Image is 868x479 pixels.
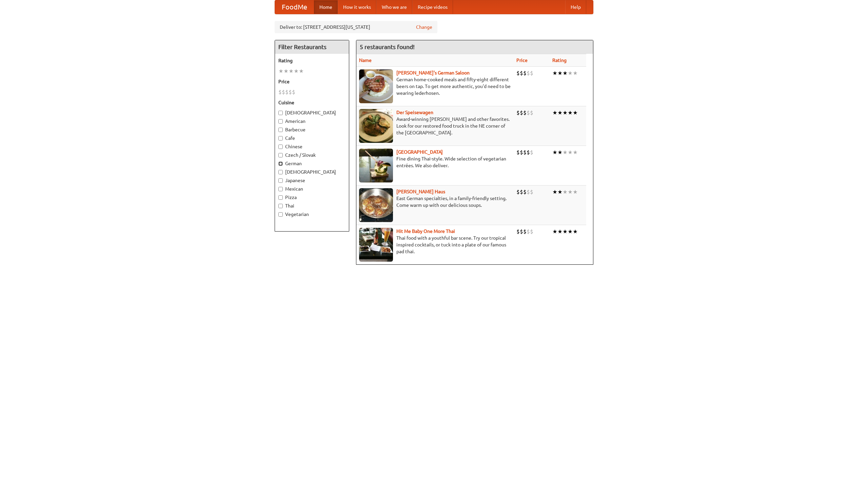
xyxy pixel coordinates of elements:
li: ★ [278,67,283,75]
li: $ [527,109,530,116]
label: Chinese [278,143,346,150]
li: ★ [552,188,557,196]
h5: Price [278,78,346,85]
label: German [278,160,346,167]
li: ★ [573,149,578,156]
input: Thai [278,204,283,208]
li: ★ [552,109,557,116]
li: $ [520,188,523,196]
p: German home-cooked meals and fifty-eight different beers on tap. To get more authentic, you'd nee... [359,76,511,96]
a: Change [416,24,432,30]
li: $ [527,149,530,156]
li: $ [523,149,527,156]
li: $ [282,88,285,96]
div: Deliver to: [STREET_ADDRESS][US_STATE] [275,21,437,33]
li: ★ [552,228,557,235]
li: $ [527,69,530,77]
input: American [278,119,283,124]
li: $ [530,149,533,156]
li: $ [292,88,295,96]
img: kohlhaus.jpg [359,188,393,222]
p: Fine dining Thai-style. Wide selection of vegetarian entrées. We also deliver. [359,155,511,169]
a: [PERSON_NAME]'s German Saloon [396,70,470,75]
li: ★ [289,67,294,75]
h4: Filter Restaurants [275,40,349,54]
p: Thai food with a youthful bar scene. Try our tropical inspired cocktails, or tuck into a plate of... [359,235,511,255]
label: Barbecue [278,126,346,133]
li: ★ [563,188,568,196]
li: $ [530,228,533,235]
b: Hit Me Baby One More Thai [396,228,455,234]
label: [DEMOGRAPHIC_DATA] [278,169,346,175]
h5: Rating [278,57,346,64]
img: satay.jpg [359,149,393,182]
li: $ [530,109,533,116]
li: $ [516,228,520,235]
input: Cafe [278,136,283,140]
li: $ [527,188,530,196]
li: $ [527,228,530,235]
a: [PERSON_NAME] Haus [396,189,445,194]
p: Award-winning [PERSON_NAME] and other favorites. Look for our restored food truck in the NE corne... [359,116,511,136]
label: Czech / Slovak [278,152,346,158]
li: ★ [568,149,573,156]
a: Price [516,58,528,63]
li: $ [523,69,527,77]
li: ★ [573,228,578,235]
li: $ [523,109,527,116]
a: How it works [338,0,376,14]
a: Home [314,0,338,14]
li: ★ [557,109,563,116]
label: Cafe [278,135,346,141]
li: $ [523,228,527,235]
li: $ [523,188,527,196]
li: ★ [557,149,563,156]
li: ★ [573,69,578,77]
li: $ [516,109,520,116]
input: Czech / Slovak [278,153,283,157]
li: ★ [568,228,573,235]
li: $ [530,69,533,77]
li: ★ [563,149,568,156]
label: American [278,118,346,125]
li: ★ [552,149,557,156]
h5: Cuisine [278,99,346,106]
li: ★ [552,69,557,77]
input: Japanese [278,178,283,183]
b: Der Speisewagen [396,110,433,115]
p: East German specialties, in a family-friendly setting. Come warm up with our delicious soups. [359,195,511,209]
input: Chinese [278,145,283,149]
label: [DEMOGRAPHIC_DATA] [278,109,346,116]
ng-pluralize: 5 restaurants found! [360,44,415,50]
li: $ [530,188,533,196]
li: ★ [573,188,578,196]
li: ★ [563,109,568,116]
img: speisewagen.jpg [359,109,393,143]
input: Pizza [278,195,283,200]
input: Vegetarian [278,212,283,217]
a: FoodMe [275,0,314,14]
li: ★ [573,109,578,116]
li: $ [516,149,520,156]
label: Japanese [278,177,346,184]
li: $ [285,88,289,96]
a: Rating [552,58,567,63]
li: ★ [283,67,289,75]
a: Name [359,58,372,63]
li: ★ [568,69,573,77]
label: Pizza [278,194,346,201]
label: Thai [278,202,346,209]
a: Help [565,0,586,14]
label: Vegetarian [278,211,346,218]
li: ★ [568,109,573,116]
li: $ [520,149,523,156]
li: $ [289,88,292,96]
img: esthers.jpg [359,69,393,103]
li: ★ [568,188,573,196]
a: [GEOGRAPHIC_DATA] [396,149,443,155]
li: ★ [299,67,304,75]
a: Recipe videos [412,0,453,14]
